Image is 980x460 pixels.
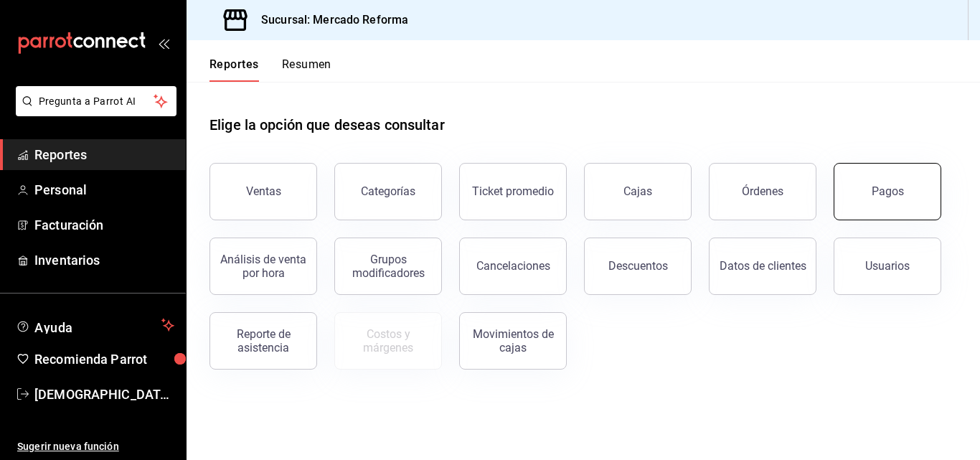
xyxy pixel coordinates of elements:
button: Movimientos de cajas [459,312,567,370]
div: Reporte de asistencia [219,327,308,355]
div: Ticket promedio [472,184,554,198]
span: Pregunta a Parrot AI [39,94,154,109]
div: Movimientos de cajas [468,327,557,355]
div: navigation tabs [209,57,331,82]
button: Categorías [334,163,442,220]
button: Pregunta a Parrot AI [16,86,176,116]
button: Análisis de venta por hora [209,238,317,295]
button: Usuarios [834,238,941,295]
div: Cajas [623,184,652,198]
button: Ventas [209,163,317,220]
div: Categorías [361,184,415,198]
a: Pregunta a Parrot AI [10,104,176,119]
button: Grupos modificadores [334,238,442,295]
button: Descuentos [584,238,692,295]
div: Datos de clientes [720,259,806,273]
span: Ayuda [34,316,156,334]
div: Órdenes [742,184,783,198]
span: Recomienda Parrot [34,349,174,369]
button: Reporte de asistencia [209,312,317,370]
span: Facturación [34,215,174,235]
span: Personal [34,180,174,200]
button: Datos de clientes [709,238,816,295]
div: Ventas [246,184,281,198]
button: Órdenes [709,163,816,220]
div: Pagos [872,184,904,198]
button: Resumen [282,57,331,82]
div: Análisis de venta por hora [219,253,308,280]
h3: Sucursal: Mercado Reforma [250,11,408,29]
span: Reportes [34,145,174,164]
span: [DEMOGRAPHIC_DATA] De la [PERSON_NAME] [34,385,174,404]
div: Grupos modificadores [344,253,433,280]
button: Contrata inventarios para ver este reporte [334,312,442,370]
button: Reportes [209,57,259,82]
div: Usuarios [865,259,910,273]
div: Cancelaciones [476,259,550,273]
button: Cajas [584,163,692,220]
div: Descuentos [608,259,668,273]
h1: Elige la opción que deseas consultar [209,114,445,136]
div: Costos y márgenes [344,327,433,355]
button: Ticket promedio [459,163,567,220]
button: open_drawer_menu [158,37,169,49]
span: Sugerir nueva función [17,439,174,454]
button: Pagos [834,163,941,220]
button: Cancelaciones [459,238,567,295]
span: Inventarios [34,250,174,270]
